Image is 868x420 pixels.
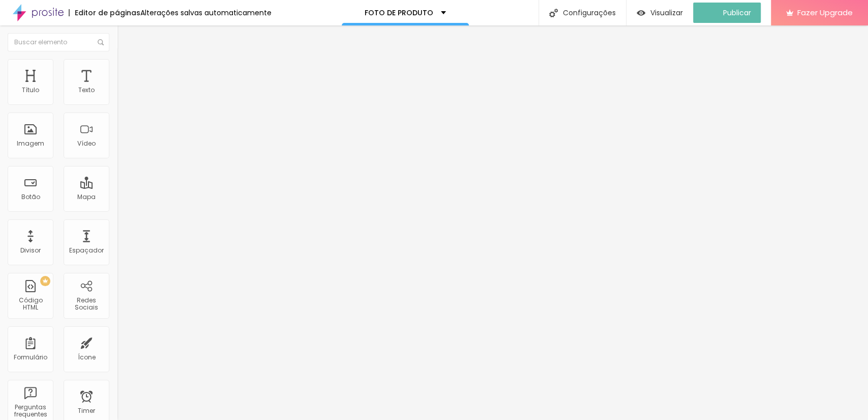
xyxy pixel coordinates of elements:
div: Texto [78,87,95,94]
p: FOTO DE PRODUTO [365,9,433,16]
img: Icone [549,9,558,17]
div: Perguntas frequentes [10,404,50,418]
div: Editor de páginas [69,9,140,16]
div: Espaçador [69,247,104,254]
div: Divisor [20,247,41,254]
div: Código HTML [10,297,50,312]
button: Visualizar [626,3,693,23]
iframe: Editor [117,25,868,420]
div: Alterações salvas automaticamente [140,9,272,16]
input: Buscar elemento [8,33,109,51]
div: Título [22,87,39,94]
span: Visualizar [650,9,683,17]
div: Timer [78,407,95,414]
img: view-1.svg [637,9,645,17]
div: Vídeo [77,140,96,147]
div: Redes Sociais [66,297,106,312]
button: Publicar [693,3,761,23]
span: Fazer Upgrade [797,8,853,17]
img: Icone [98,39,104,45]
div: Mapa [77,193,96,201]
div: Formulário [14,354,47,361]
div: Ícone [78,354,96,361]
div: Imagem [17,140,44,147]
span: Publicar [723,9,751,17]
div: Botão [21,193,40,201]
